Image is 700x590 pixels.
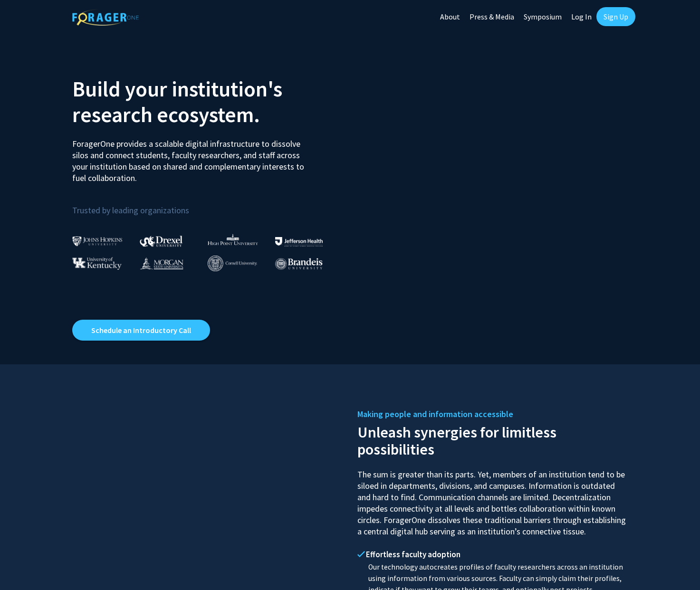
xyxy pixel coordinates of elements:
[357,421,628,458] h2: Unleash synergies for limitless possibilities
[275,237,323,246] img: Thomas Jefferson University
[208,234,258,245] img: High Point University
[357,460,628,537] p: The sum is greater than its parts. Yet, members of an institution tend to be siloed in department...
[72,236,123,246] img: Johns Hopkins University
[596,7,635,26] a: Sign Up
[72,320,210,341] a: Opens in a new tab
[72,191,343,218] p: Trusted by leading organizations
[140,257,183,269] img: Morgan State University
[140,236,182,247] img: Drexel University
[357,407,628,421] h5: Making people and information accessible
[72,131,311,184] p: ForagerOne provides a scalable digital infrastructure to dissolve silos and connect students, fac...
[72,9,139,26] img: ForagerOne Logo
[275,258,323,270] img: Brandeis University
[72,257,122,270] img: University of Kentucky
[72,76,343,127] h2: Build your institution's research ecosystem.
[357,550,628,559] h4: Effortless faculty adoption
[208,256,257,271] img: Cornell University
